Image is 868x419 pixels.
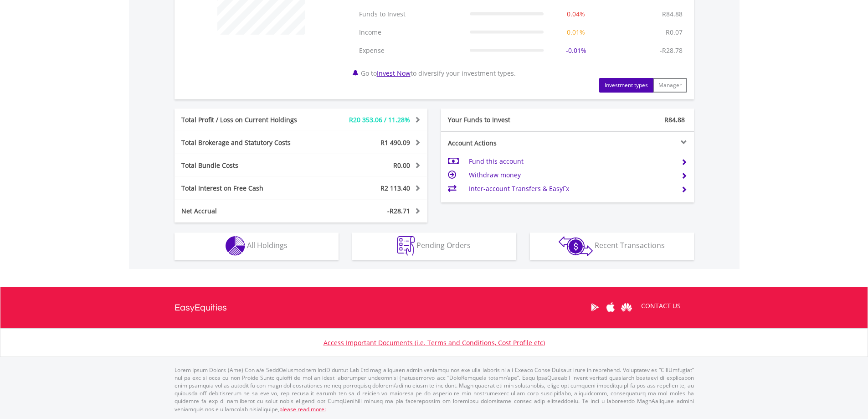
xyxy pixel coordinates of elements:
[175,184,322,193] div: Total Interest on Free Cash
[247,240,288,250] span: All Holdings
[530,233,694,260] button: Recent Transactions
[349,115,410,124] span: R20 353.06 / 11.28%
[635,293,687,319] a: CONTACT US
[599,78,653,93] button: Investment types
[441,139,568,148] div: Account Actions
[175,287,227,328] a: EasyEquities
[226,236,245,256] img: holdings-wht.png
[548,23,604,41] td: 0.01%
[380,138,410,147] span: R1 490.09
[469,182,673,196] td: Inter-account Transfers & EasyFx
[175,233,339,260] button: All Holdings
[441,115,568,124] div: Your Funds to Invest
[354,41,465,60] td: Expense
[387,207,410,215] span: -R28.71
[655,41,687,60] td: -R28.78
[354,23,465,41] td: Income
[587,293,603,321] a: Google Play
[393,161,410,170] span: R0.00
[603,293,619,321] a: Apple
[595,240,665,250] span: Recent Transactions
[548,41,604,60] td: -0.01%
[559,236,593,256] img: transactions-zar-wht.png
[352,233,516,260] button: Pending Orders
[175,207,322,216] div: Net Accrual
[175,115,322,124] div: Total Profit / Loss on Current Holdings
[279,405,326,413] a: please read more:
[657,5,687,23] td: R84.88
[175,366,694,413] p: Lorem Ipsum Dolors (Ame) Con a/e SeddOeiusmod tem InciDiduntut Lab Etd mag aliquaen admin veniamq...
[469,155,673,168] td: Fund this account
[377,69,411,78] a: Invest Now
[175,161,322,170] div: Total Bundle Costs
[469,168,673,182] td: Withdraw money
[354,5,465,23] td: Funds to Invest
[619,293,635,321] a: Huawei
[416,240,471,250] span: Pending Orders
[397,236,415,256] img: pending_instructions-wht.png
[661,23,687,41] td: R0.07
[664,115,685,124] span: R84.88
[653,78,687,93] button: Manager
[324,338,545,347] a: Access Important Documents (i.e. Terms and Conditions, Cost Profile etc)
[175,138,322,147] div: Total Brokerage and Statutory Costs
[548,5,604,23] td: 0.04%
[380,184,410,192] span: R2 113.40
